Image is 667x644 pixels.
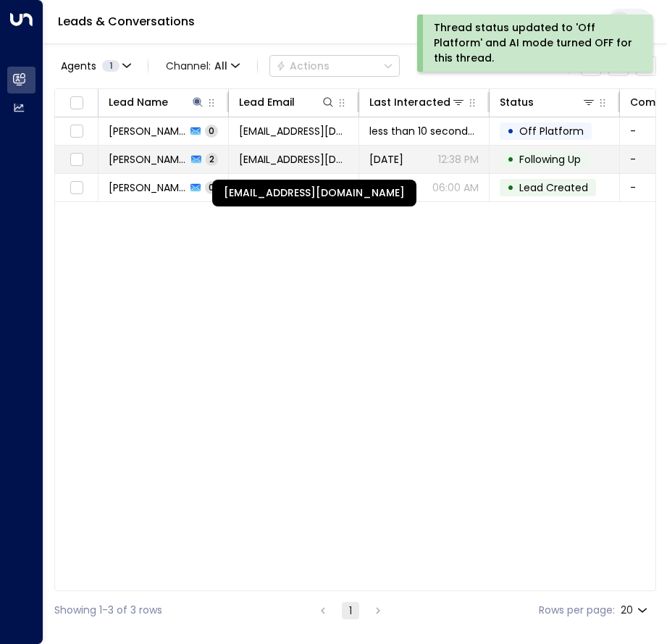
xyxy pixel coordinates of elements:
[276,59,330,72] div: Actions
[160,56,246,76] button: Channel:All
[109,152,187,167] span: Steven Parker
[369,124,479,138] span: less than 10 seconds ago
[539,603,615,618] label: Rows per page:
[369,93,466,111] div: Last Interacted
[500,93,534,111] div: Status
[67,122,85,141] span: Toggle select row
[269,55,400,77] button: Actions
[61,61,96,71] span: Agents
[621,600,650,621] div: 20
[102,60,119,72] span: 1
[434,20,633,66] div: Thread status updated to 'Off Platform' and AI mode turned OFF for this thread.
[432,180,479,195] p: 06:00 AM
[519,152,581,167] span: Following Up
[314,601,387,619] nav: pagination navigation
[109,180,186,195] span: Steven Parker
[369,93,450,111] div: Last Interacted
[54,603,162,618] div: Showing 1-3 of 3 rows
[67,179,85,197] span: Toggle select row
[109,93,168,111] div: Lead Name
[109,124,186,138] span: Steven Parker
[109,93,205,111] div: Lead Name
[214,60,227,72] span: All
[239,93,295,111] div: Lead Email
[239,152,348,167] span: tracyparker03@icloud.com
[160,56,246,76] span: Channel:
[67,94,85,112] span: Toggle select all
[438,152,479,167] p: 12:38 PM
[507,119,514,143] div: •
[507,147,514,172] div: •
[206,153,218,165] span: 2
[54,56,136,76] button: Agents1
[239,124,348,138] span: tracyparker03@icloud.com
[500,93,596,111] div: Status
[239,93,335,111] div: Lead Email
[507,175,514,200] div: •
[369,152,403,167] span: Yesterday
[519,180,588,195] span: Lead Created
[205,125,218,137] span: 0
[519,124,584,138] span: Off Platform
[342,602,359,619] button: page 1
[67,151,85,169] span: Toggle select row
[205,181,218,193] span: 0
[58,13,195,30] a: Leads & Conversations
[269,55,400,77] div: Button group with a nested menu
[212,180,416,206] div: [EMAIL_ADDRESS][DOMAIN_NAME]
